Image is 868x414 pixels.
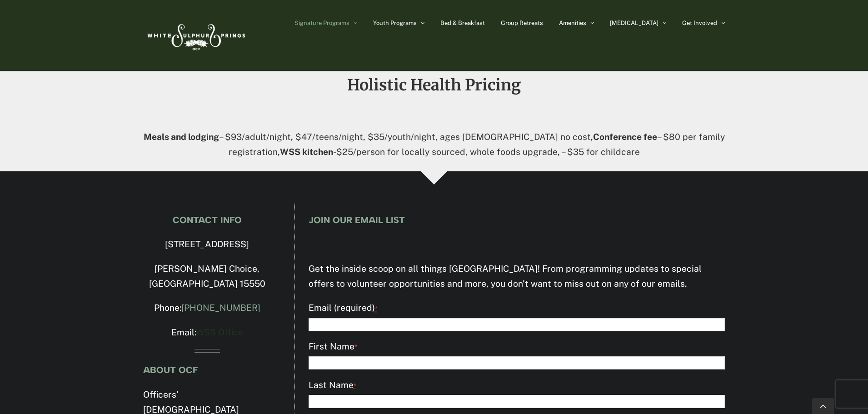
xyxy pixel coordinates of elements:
[440,20,485,26] span: Bed & Breakfast
[143,237,271,252] p: [STREET_ADDRESS]
[610,20,658,26] span: [MEDICAL_DATA]
[143,14,248,57] img: White Sulphur Springs Logo
[501,20,543,26] span: Group Retreats
[143,261,271,292] p: [PERSON_NAME] Choice, [GEOGRAPHIC_DATA] 15550
[144,132,219,142] strong: Meals and lodging
[309,215,725,225] h4: JOIN OUR EMAIL LIST
[143,130,725,160] p: – $93/adult/night, $47/teens/night, $35/youth/night, ages [DEMOGRAPHIC_DATA] no cost, – $80 per f...
[309,300,725,316] label: Email (required)
[143,325,271,340] p: Email:
[559,20,586,26] span: Amenities
[354,343,357,351] abbr: required
[593,132,657,142] strong: Conference fee
[143,300,271,316] p: Phone:
[309,339,725,355] label: First Name
[375,304,378,312] abbr: required
[309,261,725,292] p: Get the inside scoop on all things [GEOGRAPHIC_DATA]! From programming updates to special offers ...
[354,382,356,389] abbr: required
[143,77,725,93] h2: Holistic Health Pricing
[309,378,725,394] label: Last Name
[143,365,271,375] h4: ABOUT OCF
[280,147,333,157] strong: WSS kitchen
[196,327,243,337] a: WSS Office
[373,20,417,26] span: Youth Programs
[181,303,260,313] a: [PHONE_NUMBER]
[294,20,349,26] span: Signature Programs
[682,20,717,26] span: Get Involved
[143,215,271,225] h4: CONTACT INFO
